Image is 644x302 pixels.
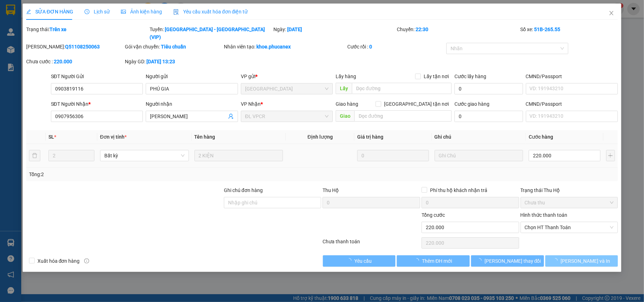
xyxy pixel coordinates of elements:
[125,58,222,65] div: Ngày GD:
[534,27,561,32] b: 51B-265.55
[347,43,445,51] div: Cước rồi :
[323,187,339,193] span: Thu Hộ
[422,257,452,265] span: Thêm ĐH mới
[150,27,265,40] b: [GEOGRAPHIC_DATA] - [GEOGRAPHIC_DATA] (VIP)
[323,255,396,267] button: Yêu cầu
[529,134,553,140] span: Cước hàng
[35,257,83,265] span: Xuất hóa đơn hàng
[65,44,100,50] b: Q51108250063
[85,9,89,14] span: clock-circle
[25,25,149,41] div: Trạng thái:
[256,44,291,50] b: khoe.phucanex
[432,130,526,144] th: Ghi chú
[352,83,452,94] input: Dọc đường
[606,150,615,161] button: plus
[354,257,372,265] span: Yêu cầu
[416,27,428,32] b: 22:30
[224,187,263,193] label: Ghi chú đơn hàng
[422,212,445,218] span: Tổng cước
[477,258,485,263] span: loading
[29,170,249,178] div: Tổng: 2
[609,10,614,16] span: close
[526,100,618,108] div: CMND/Passport
[553,258,561,263] span: loading
[357,134,383,140] span: Giá trị hàng
[84,259,89,263] span: info-circle
[287,27,302,32] b: [DATE]
[427,186,490,194] span: Phí thu hộ khách nhận trả
[273,25,396,41] div: Ngày:
[454,74,486,79] label: Cước lấy hàng
[29,150,40,161] button: delete
[50,27,66,32] b: Trên xe
[26,58,124,65] div: Chưa cước :
[54,59,72,64] b: 220.000
[602,4,621,23] button: Close
[48,134,54,140] span: SL
[245,111,329,122] span: ĐL VPCR
[241,101,261,107] span: VP Nhận
[471,255,544,267] button: [PERSON_NAME] thay đổi
[520,25,619,41] div: Số xe:
[414,258,422,263] span: loading
[26,9,31,14] span: edit
[228,114,234,119] span: user-add
[195,150,283,161] input: VD: Bàn, Ghế
[454,111,523,122] input: Cước giao hàng
[454,101,489,107] label: Cước giao hàng
[336,110,354,122] span: Giao
[104,150,185,161] span: Bất kỳ
[85,9,110,14] span: Lịch sử
[526,72,618,80] div: CMND/Passport
[146,100,238,108] div: Người nhận
[357,150,429,161] input: 0
[347,258,354,263] span: loading
[146,59,175,64] b: [DATE] 13:23
[121,9,162,14] span: Ảnh kiện hàng
[336,74,356,79] span: Lấy hàng
[26,9,73,14] span: SỬA ĐƠN HÀNG
[545,255,618,267] button: [PERSON_NAME] và In
[396,25,520,41] div: Chuyến:
[435,150,523,161] input: Ghi Chú
[100,134,127,140] span: Đơn vị tính
[121,9,126,14] span: picture
[224,197,321,208] input: Ghi chú đơn hàng
[354,110,452,122] input: Dọc đường
[525,197,614,208] span: Chưa thu
[224,43,346,51] div: Nhân viên tạo:
[195,134,215,140] span: Tên hàng
[161,44,186,50] b: Tiêu chuẩn
[454,83,523,94] input: Cước lấy hàng
[421,72,452,80] span: Lấy tận nơi
[521,212,568,218] label: Hình thức thanh toán
[173,9,248,14] span: Yêu cầu xuất hóa đơn điện tử
[561,257,610,265] span: [PERSON_NAME] và In
[521,186,618,194] div: Trạng thái Thu Hộ
[336,101,358,107] span: Giao hàng
[336,83,352,94] span: Lấy
[146,72,238,80] div: Người gửi
[26,43,124,51] div: [PERSON_NAME]:
[308,134,333,140] span: Định lượng
[51,100,143,108] div: SĐT Người Nhận
[397,255,470,267] button: Thêm ĐH mới
[125,43,222,51] div: Gói vận chuyển:
[241,72,333,80] div: VP gửi
[149,25,272,41] div: Tuyến:
[381,100,452,108] span: [GEOGRAPHIC_DATA] tận nơi
[369,44,372,50] b: 0
[173,9,179,15] img: icon
[485,257,541,265] span: [PERSON_NAME] thay đổi
[245,83,329,94] span: ĐL Quận 5
[525,222,614,233] span: Chọn HT Thanh Toán
[322,238,421,250] div: Chưa thanh toán
[51,72,143,80] div: SĐT Người Gửi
